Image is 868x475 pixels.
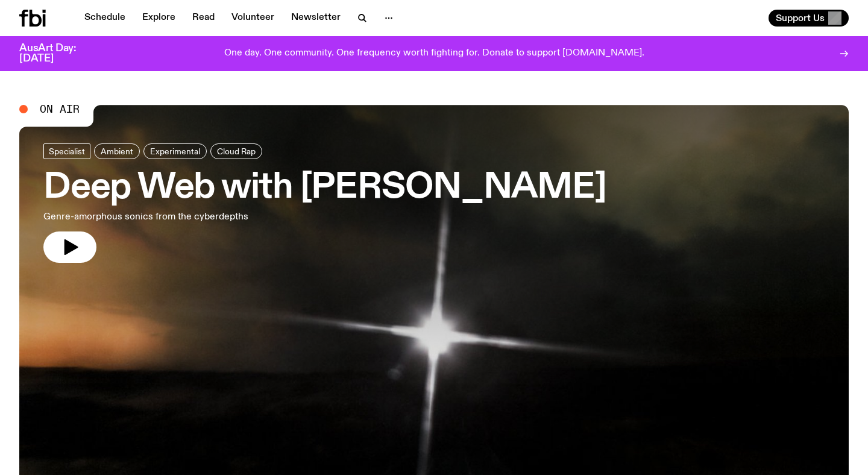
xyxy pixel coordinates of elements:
[40,104,80,115] span: On Air
[43,143,90,159] a: Specialist
[43,210,352,224] p: Genre-amorphous sonics from the cyberdepths
[150,146,200,156] span: Experimental
[94,143,140,159] a: Ambient
[776,13,825,24] span: Support Us
[217,146,256,156] span: Cloud Rap
[49,146,85,156] span: Specialist
[77,10,133,27] a: Schedule
[224,10,281,27] a: Volunteer
[43,143,606,263] a: Deep Web with [PERSON_NAME]Genre-amorphous sonics from the cyberdepths
[135,10,183,27] a: Explore
[284,10,348,27] a: Newsletter
[43,171,606,205] h3: Deep Web with [PERSON_NAME]
[101,146,133,156] span: Ambient
[210,143,262,159] a: Cloud Rap
[769,10,849,27] button: Support Us
[224,48,644,59] p: One day. One community. One frequency worth fighting for. Donate to support [DOMAIN_NAME].
[19,43,96,64] h3: AusArt Day: [DATE]
[143,143,207,159] a: Experimental
[185,10,222,27] a: Read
